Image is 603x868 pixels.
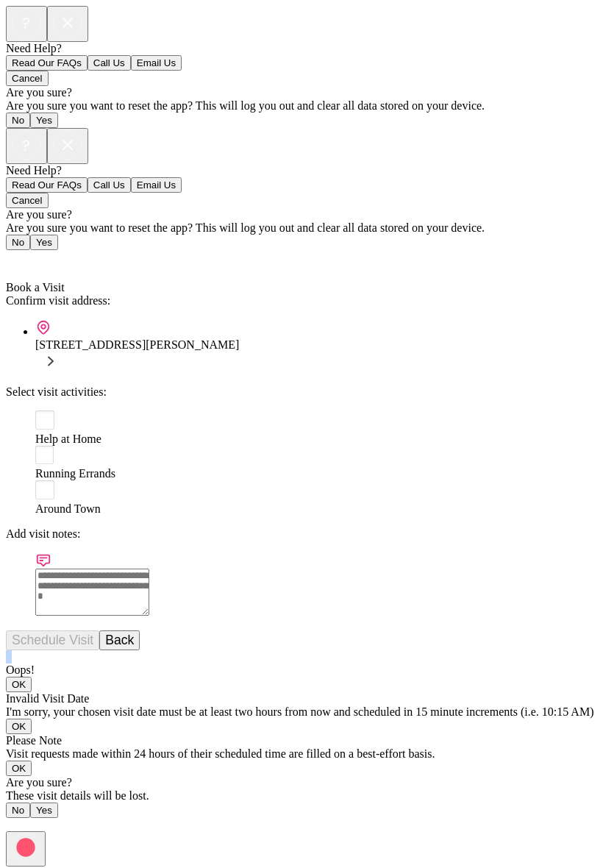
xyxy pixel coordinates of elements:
[6,803,30,818] button: No
[6,719,32,734] button: OK
[6,177,88,193] button: Read Our FAQs
[6,55,88,71] button: Read Our FAQs
[30,803,58,818] button: Yes
[6,113,30,128] button: No
[131,55,182,71] button: Email Us
[6,692,597,705] div: Invalid Visit Date
[6,747,597,761] div: Visit requests made within 24 hours of their scheduled time are filled on a best-effort basis.
[6,99,597,113] div: Are you sure you want to reset the app? This will log you out and clear all data stored on your d...
[6,281,65,294] span: Book a Visit
[6,208,597,221] div: Are you sure?
[6,705,597,719] div: I'm sorry, your chosen visit date must be at least two hours from now and scheduled in 15 minute ...
[6,221,597,235] div: Are you sure you want to reset the app? This will log you out and clear all data stored on your d...
[35,502,101,515] span: Around Town
[6,761,32,776] button: OK
[30,235,58,250] button: Yes
[35,433,101,445] span: Help at Home
[15,255,39,267] span: Back
[6,734,597,747] div: Please Note
[6,677,32,692] button: OK
[35,338,597,352] div: [STREET_ADDRESS][PERSON_NAME]
[131,177,182,193] button: Email Us
[6,42,597,55] div: Need Help?
[6,664,597,677] div: Oops!
[6,385,597,399] div: Select visit activities:
[6,255,39,267] a: Back
[6,630,99,650] button: Schedule Visit
[88,55,131,71] button: Call Us
[6,789,597,803] div: These visit details will be lost.
[6,527,597,541] div: Add visit notes:
[6,235,30,250] button: No
[6,294,597,307] div: Confirm visit address:
[35,467,115,480] span: Running Errands
[6,71,49,86] button: Cancel
[88,177,131,193] button: Call Us
[6,776,597,789] div: Are you sure?
[6,193,49,208] button: Cancel
[30,113,58,128] button: Yes
[6,86,597,99] div: Are you sure?
[6,164,597,177] div: Need Help?
[99,630,140,650] button: Back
